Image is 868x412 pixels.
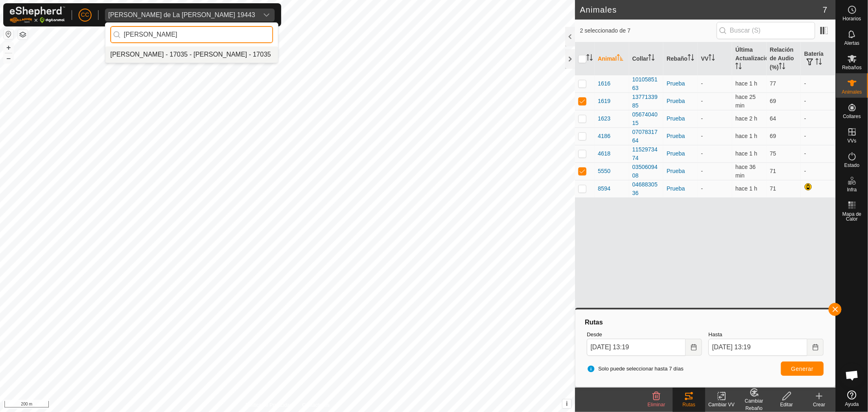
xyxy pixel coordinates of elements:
span: 12 sept 2025, 13:01 [735,94,756,109]
span: Estado [844,163,859,168]
img: Logo Gallagher [10,7,65,23]
p-sorticon: Activar para ordenar [779,64,785,70]
label: Desde [587,331,702,339]
button: Generar [781,362,824,376]
span: 12 sept 2025, 11:21 [735,115,757,122]
a: Ayuda [836,387,868,410]
a: Política de Privacidad [245,401,292,409]
div: 1152973474 [632,145,660,162]
span: 71 [770,185,776,192]
div: dropdown trigger [258,9,275,22]
span: Rebaños [842,65,861,70]
app-display-virtual-paddock-transition: - [701,133,703,139]
span: Ayuda [845,402,859,407]
div: Prueba [667,149,695,158]
div: Rutas [673,401,705,408]
div: Chat abierto [840,363,864,388]
p-sorticon: Activar para ordenar [816,59,822,66]
th: Relación de Audio (%) [767,42,801,75]
span: Alertas [844,41,859,46]
td: - [801,75,835,92]
span: Jose Manuel Olivera de La Vega 19443 [105,9,258,22]
div: Cambiar Rebaño [738,397,770,412]
span: 77 [770,80,776,87]
span: 8594 [598,184,610,193]
span: 12 sept 2025, 11:31 [735,80,757,87]
div: Prueba [667,167,695,175]
div: Prueba [667,79,695,88]
div: 1010585163 [632,75,660,92]
div: Prueba [667,97,695,105]
span: 69 [770,98,776,104]
div: Crear [803,401,835,408]
span: Infra [847,187,857,192]
span: 12 sept 2025, 12:11 [735,150,757,157]
app-display-virtual-paddock-transition: - [701,80,703,87]
th: Rebaño [663,42,698,75]
span: 4186 [598,132,610,140]
span: 75 [770,150,776,157]
h2: Animales [580,5,823,15]
span: 71 [770,168,776,174]
div: 0567404015 [632,110,660,127]
td: - [801,145,835,162]
span: 12 sept 2025, 12:10 [735,133,757,139]
p-sorticon: Activar para ordenar [648,55,655,62]
input: Buscar (S) [717,22,815,39]
span: Horarios [843,16,861,21]
div: Prueba [667,184,695,193]
app-display-virtual-paddock-transition: - [701,98,703,104]
span: VVs [847,138,856,143]
p-sorticon: Activar para ordenar [586,55,593,62]
span: i [566,400,568,407]
span: 4618 [598,149,610,158]
button: – [4,53,13,63]
td: - [801,162,835,180]
th: Animal [595,42,629,75]
button: Restablecer Mapa [4,29,13,39]
span: Collares [843,114,861,119]
div: 0468830536 [632,180,660,197]
button: Choose Date [807,339,824,356]
button: i [562,399,571,408]
span: 12 sept 2025, 12:50 [735,164,756,179]
app-display-virtual-paddock-transition: - [701,168,703,174]
td: - [801,92,835,110]
span: Generar [791,366,813,372]
span: 12 sept 2025, 11:30 [735,185,757,192]
span: CC [81,11,89,19]
span: 1619 [598,97,610,105]
app-display-virtual-paddock-transition: - [701,115,703,122]
td: - [801,110,835,127]
th: Batería [801,42,835,75]
p-sorticon: Activar para ordenar [688,55,694,62]
ul: Option List [105,46,278,63]
div: Rutas [584,318,827,327]
th: Última Actualización [732,42,767,75]
li: Antonio Piriz Castano - 17035 [105,46,278,63]
span: 2 seleccionado de 7 [580,26,717,35]
div: Prueba [667,114,695,123]
span: 64 [770,115,776,122]
app-display-virtual-paddock-transition: - [701,150,703,157]
div: 0707831764 [632,128,660,145]
span: 5550 [598,167,610,175]
a: Contáctenos [302,401,330,409]
p-sorticon: Activar para ordenar [708,55,715,62]
div: Cambiar VV [705,401,738,408]
th: VV [698,42,732,75]
span: Mapa de Calor [838,212,866,221]
button: + [4,43,13,53]
span: 1616 [598,79,610,88]
div: 0350609408 [632,163,660,180]
input: Buscar por región, país, empresa o propiedad [110,26,273,43]
span: Animales [842,90,862,94]
td: - [801,127,835,145]
span: 69 [770,133,776,139]
div: [PERSON_NAME] de La [PERSON_NAME] 19443 [108,12,255,18]
p-sorticon: Activar para ordenar [617,55,623,62]
th: Collar [629,42,664,75]
span: 7 [823,4,827,16]
p-sorticon: Activar para ordenar [735,64,742,70]
label: Hasta [708,331,824,339]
